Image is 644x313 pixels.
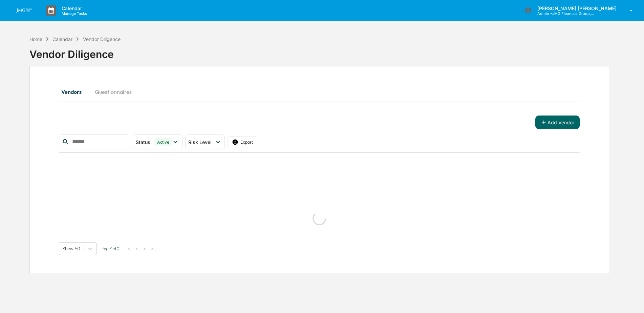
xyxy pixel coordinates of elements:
[532,11,595,16] p: Admin • JMG Financial Group, Ltd.
[228,137,257,147] button: Export
[59,84,580,100] div: secondary tabs example
[59,84,89,100] button: Vendors
[83,36,121,42] div: Vendor Diligence
[532,5,620,11] p: [PERSON_NAME] [PERSON_NAME]
[89,84,137,100] button: Questionnaires
[56,5,90,11] p: Calendar
[149,246,156,252] button: >|
[52,36,72,42] div: Calendar
[29,36,42,42] div: Home
[56,11,90,16] p: Manage Tasks
[535,116,580,129] button: Add Vendor
[141,246,148,252] button: >
[154,138,172,146] div: Active
[29,43,609,60] div: Vendor Diligence
[125,246,132,252] button: |<
[102,246,120,251] span: Page 1 of 0
[133,246,140,252] button: <
[136,139,152,145] span: Status :
[16,8,33,13] img: logo
[188,139,212,145] span: Risk Level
